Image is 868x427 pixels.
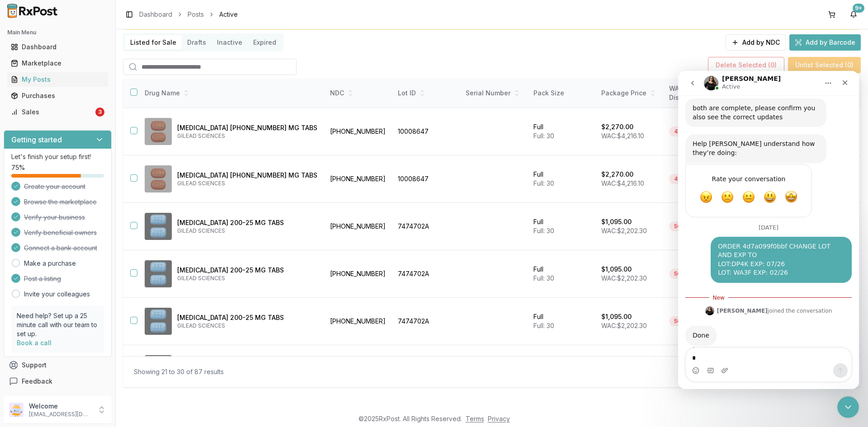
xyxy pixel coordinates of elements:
[188,10,204,19] a: Posts
[392,250,460,298] td: 7474702A
[95,108,104,117] div: 3
[392,155,460,203] td: 10008647
[177,227,317,235] p: GILEAD SCIENCES
[533,322,554,329] span: Full: 30
[24,213,85,222] span: Verify your business
[466,89,523,98] div: Serial Number
[134,367,224,376] div: Showing 21 to 30 of 87 results
[325,108,392,155] td: [PHONE_NUMBER]
[533,179,554,187] span: Full: 30
[145,260,172,287] img: Descovy 200-25 MG TABS
[4,357,112,373] button: Support
[846,7,861,22] button: 9+
[392,108,460,155] td: 10008647
[678,71,859,389] iframe: Intercom live chat
[177,322,317,329] p: GILEAD SCIENCES
[669,316,703,326] div: 50% OFF
[669,84,706,102] div: WAC Discount
[177,266,317,275] p: [MEDICAL_DATA] 200-25 MG TABS
[24,290,90,299] a: Invite your colleagues
[139,10,172,19] a: Dashboard
[601,274,647,282] span: WAC: $2,202.30
[145,165,172,192] img: Biktarvy 50-200-25 MG TABS
[212,35,248,50] button: Inactive
[7,39,108,55] a: Dashboard
[4,89,112,103] button: Purchases
[4,72,112,87] button: My Posts
[4,373,112,389] button: Feedback
[177,313,317,322] p: [MEDICAL_DATA] 200-25 MG TABS
[4,4,61,18] img: RxPost Logo
[601,132,644,140] span: WAC: $4,216.10
[669,127,704,136] div: 46% OFF
[29,402,92,411] p: Welcome
[398,89,455,98] div: Lot ID
[145,213,172,240] img: Descovy 200-25 MG TABS
[7,88,108,104] a: Purchases
[29,411,92,418] p: [EMAIL_ADDRESS][DOMAIN_NAME]
[4,105,112,119] button: Sales3
[24,228,97,237] span: Verify beneficial owners
[528,108,596,155] td: Full
[601,265,632,274] p: $1,095.00
[22,377,52,386] span: Feedback
[177,275,317,282] p: GILEAD SCIENCES
[182,35,212,50] button: Drafts
[219,10,238,19] span: Active
[726,34,786,51] button: Add by NDC
[325,155,392,203] td: [PHONE_NUMBER]
[601,170,633,179] p: $2,270.00
[466,415,484,422] a: Terms
[24,182,85,191] span: Create your account
[669,174,704,184] div: 46% OFF
[392,203,460,250] td: 7474702A
[11,163,25,172] span: 75 %
[528,155,596,203] td: Full
[325,250,392,298] td: [PHONE_NUMBER]
[4,56,112,70] button: Marketplace
[601,217,632,226] p: $1,095.00
[177,132,317,140] p: GILEAD SCIENCES
[7,71,108,88] a: My Posts
[7,104,108,120] a: Sales3
[17,339,52,347] a: Book a call
[17,311,99,338] p: Need help? Set up a 25 minute call with our team to set up.
[528,79,596,108] th: Pack Size
[7,29,108,36] h2: Main Menu
[7,55,108,71] a: Marketplace
[4,40,112,54] button: Dashboard
[177,123,317,132] p: [MEDICAL_DATA] [PHONE_NUMBER] MG TABS
[669,269,703,279] div: 50% OFF
[392,345,460,393] td: 046211
[177,171,317,180] p: [MEDICAL_DATA] [PHONE_NUMBER] MG TABS
[325,298,392,345] td: [PHONE_NUMBER]
[11,134,62,145] h3: Getting started
[125,35,182,50] button: Listed for Sale
[325,203,392,250] td: [PHONE_NUMBER]
[177,218,317,227] p: [MEDICAL_DATA] 200-25 MG TABS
